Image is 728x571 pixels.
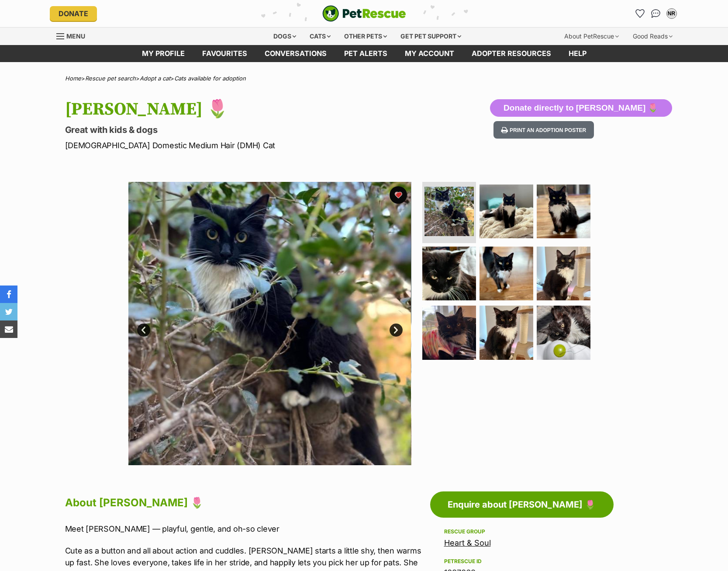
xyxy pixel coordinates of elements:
[193,45,256,62] a: Favourites
[267,28,302,45] div: Dogs
[430,491,614,518] a: Enquire about [PERSON_NAME] 🌷
[480,247,533,300] img: Photo of Gertie 🌷
[633,7,647,21] a: Favourites
[558,28,625,45] div: About PetRescue
[65,139,435,151] p: [DEMOGRAPHIC_DATA] Domestic Medium Hair (DMH) Cat
[174,75,246,82] a: Cats available for adoption
[65,75,81,82] a: Home
[463,45,560,62] a: Adopter resources
[560,45,595,62] a: Help
[480,306,533,359] img: Photo of Gertie 🌷
[537,185,590,238] img: Photo of Gertie 🌷
[85,75,136,82] a: Rescue pet search
[66,32,85,40] span: Menu
[422,247,476,300] img: Photo of Gertie 🌷
[322,5,406,22] img: logo-cat-932fe2b9b8326f06289b0f2fb663e598f794de774fb13d1741a6617ecf9a85b4.svg
[128,182,411,465] img: Photo of Gertie 🌷
[665,7,679,21] button: My account
[394,28,467,45] div: Get pet support
[627,28,679,45] div: Good Reads
[422,306,476,359] img: Photo of Gertie 🌷
[304,28,337,45] div: Cats
[137,324,150,337] a: Prev
[65,99,435,119] h1: [PERSON_NAME] 🌷
[444,538,491,547] a: Heart & Soul
[322,5,406,22] a: PetRescue
[338,28,393,45] div: Other pets
[633,7,679,21] ul: Account quick links
[444,558,600,565] div: PetRescue ID
[335,45,396,62] a: Pet alerts
[667,9,676,18] div: NR
[50,6,97,21] a: Donate
[480,185,533,238] img: Photo of Gertie 🌷
[396,45,463,62] a: My account
[65,124,435,136] p: Great with kids & dogs
[537,306,590,359] img: Photo of Gertie 🌷
[65,493,426,512] h2: About [PERSON_NAME] 🌷
[43,75,685,82] div: > > >
[390,186,407,204] button: favourite
[411,182,694,465] img: Photo of Gertie 🌷
[649,7,663,21] a: Conversations
[493,121,594,139] button: Print an adoption poster
[65,523,426,535] p: Meet [PERSON_NAME] — playful, gentle, and oh-so clever
[256,45,335,62] a: conversations
[444,528,600,535] div: Rescue group
[424,187,474,236] img: Photo of Gertie 🌷
[390,324,403,337] a: Next
[140,75,170,82] a: Adopt a cat
[490,99,672,117] button: Donate directly to [PERSON_NAME] 🌷
[133,45,193,62] a: My profile
[537,247,590,300] img: Photo of Gertie 🌷
[651,9,660,18] img: chat-41dd97257d64d25036548639549fe6c8038ab92f7586957e7f3b1b290dea8141.svg
[56,28,91,43] a: Menu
